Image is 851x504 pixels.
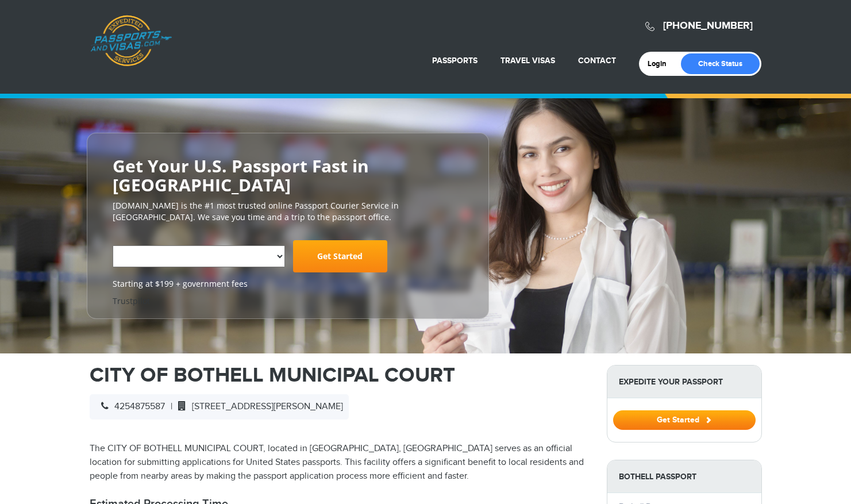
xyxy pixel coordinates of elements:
[663,20,753,32] a: [PHONE_NUMBER]
[613,410,756,430] button: Get Started
[113,295,150,306] a: Trustpilot
[113,200,463,223] p: [DOMAIN_NAME] is the #1 most trusted online Passport Courier Service in [GEOGRAPHIC_DATA]. We sav...
[90,365,590,386] h1: CITY OF BOTHELL MUNICIPAL COURT
[432,56,478,66] a: Passports
[293,240,387,272] a: Get Started
[172,401,343,412] span: [STREET_ADDRESS][PERSON_NAME]
[113,278,463,290] span: Starting at $199 + government fees
[90,394,349,420] div: |
[607,366,761,398] strong: Expedite Your Passport
[607,460,761,493] strong: Bothell Passport
[578,56,616,66] a: Contact
[613,415,756,424] a: Get Started
[90,15,172,67] a: Passports & [DOMAIN_NAME]
[648,59,675,68] a: Login
[90,442,590,483] p: The CITY OF BOTHELL MUNICIPAL COURT, located in [GEOGRAPHIC_DATA], [GEOGRAPHIC_DATA] serves as an...
[681,53,760,74] a: Check Status
[95,401,165,412] span: 4254875587
[500,56,555,66] a: Travel Visas
[113,156,463,194] h2: Get Your U.S. Passport Fast in [GEOGRAPHIC_DATA]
